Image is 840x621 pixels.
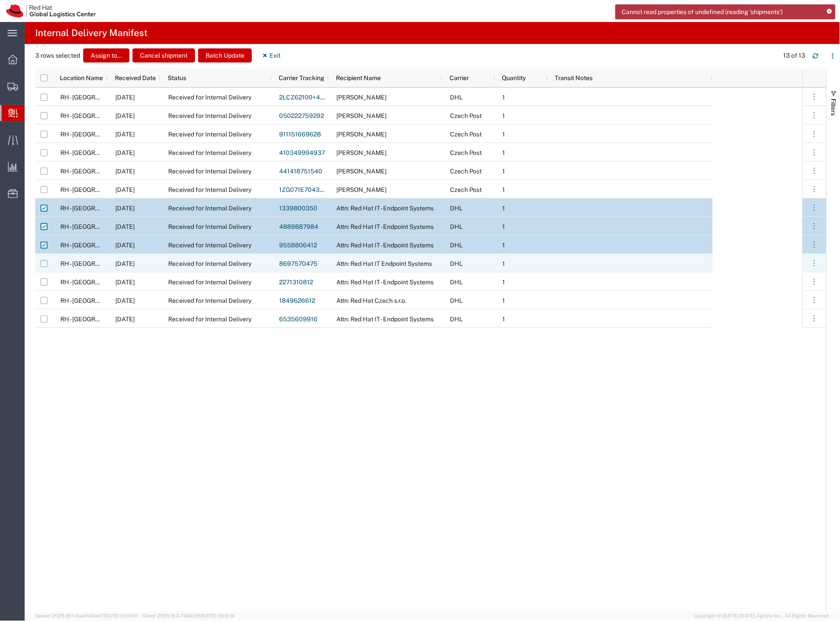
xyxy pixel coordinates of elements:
span: Received for Internal Delivery [168,316,251,323]
span: 1 [503,112,505,119]
span: Czech Post [450,112,482,119]
span: RH - Brno - Tech Park Brno - C [60,131,207,138]
span: Received for Internal Delivery [168,223,251,230]
span: Received for Internal Delivery [168,168,251,175]
span: Copyright © [DATE]-[DATE] Agistix Inc., All Rights Reserved [694,613,829,620]
span: Attn: Red Hat Czech s.r.o. [336,297,406,304]
span: 1 [503,205,505,212]
span: Location Name [60,74,103,81]
span: 3 rows selected [35,51,80,60]
span: Petr Sedlacek [336,168,387,175]
span: DHL [450,316,463,323]
span: DHL [450,94,463,101]
span: DHL [450,205,463,212]
span: Transit Notes [555,74,593,81]
span: 09/04/2025 [115,168,135,175]
span: DHL [450,260,463,267]
span: RH - Brno - Tech Park Brno - B [60,94,206,101]
span: Serhii Turivnyi [336,131,387,138]
button: Cancel shipment [133,48,195,62]
span: 1 [503,260,505,267]
img: logo [6,4,96,18]
span: 09/04/2025 [115,149,135,156]
span: 1 [503,316,505,323]
span: Attn: Red Hat IT - Endpoint Systems [336,223,434,230]
span: 1 [503,168,505,175]
a: 1339800350 [279,205,317,212]
span: 09/04/2025 [115,260,135,267]
a: 4889887984 [279,223,318,230]
span: Received for Internal Delivery [168,279,251,286]
span: Server: 2025.18.0-daa1fe12ee7 [35,614,138,619]
a: 911151669628 [279,131,321,138]
span: 09/04/2025 [115,242,135,249]
span: 1 [503,131,505,138]
span: Received for Internal Delivery [168,297,251,304]
span: Attn: Red Hat IT - Endpoint Systems [336,205,434,212]
span: Received for Internal Delivery [168,112,251,119]
h4: Internal Delivery Manifest [35,22,147,44]
a: 8697570475 [279,260,317,267]
span: Received for Internal Delivery [168,242,251,249]
a: 9558806412 [279,242,317,249]
a: 2LCZ62100+40000000 [279,94,348,101]
span: Quantity [502,74,526,81]
button: Assign to... [83,48,129,62]
span: 09/04/2025 [115,279,135,286]
span: [DATE] 08:10:16 [201,614,235,619]
span: Received for Internal Delivery [168,260,251,267]
span: 09/04/2025 [115,112,135,119]
span: Marek Vacula [336,149,387,156]
a: 1849626612 [279,297,315,304]
span: RH - Brno - Tech Park Brno - B [60,279,206,286]
span: RH - Brno - Tech Park Brno - B [60,297,206,304]
span: DHL [450,297,463,304]
span: RH - Brno - Tech Park Brno - B [60,316,206,323]
span: Cannot read properties of undefined (reading 'shipments') [622,7,783,17]
span: DHL [450,279,463,286]
span: DHL [450,242,463,249]
span: Received for Internal Delivery [168,205,251,212]
span: RH - Brno - Tech Park Brno - C [60,149,207,156]
a: 6535609916 [279,316,317,323]
span: RH - Brno - Tech Park Brno - B [60,168,206,175]
span: RH - Brno - Tech Park Brno - B [60,242,206,249]
span: RH - Brno - Tech Park Brno - C [60,112,207,119]
span: Received for Internal Delivery [168,149,251,156]
span: Attn: Red Hat IT - Endpoint Systems [336,316,434,323]
a: 1ZG071E70436015414 [279,186,345,193]
span: 09/04/2025 [115,186,135,193]
span: 1 [503,94,505,101]
span: Czech Post [450,131,482,138]
span: Received for Internal Delivery [168,94,251,101]
span: 1 [503,149,505,156]
span: Status [168,74,186,81]
span: RH - Brno - Tech Park Brno - B [60,205,206,212]
a: 2271310812 [279,279,313,286]
a: 441418751540 [279,168,322,175]
span: 1 [503,223,505,230]
span: Received for Internal Delivery [168,186,251,193]
span: RH - Brno - Tech Park Brno - B [60,223,206,230]
span: Dominik Galovic [336,94,387,101]
span: 09/04/2025 [115,205,135,212]
span: 09/04/2025 [115,297,135,304]
span: Vega Cherkassovova [336,186,387,193]
span: Received Date [115,74,156,81]
span: Carrier Tracking [279,74,324,81]
span: Czech Post [450,186,482,193]
span: Attn: Red Hat IT - Endpoint Systems [336,279,434,286]
span: Recipient Name [336,74,381,81]
span: DHL [450,223,463,230]
span: RH - Brno - Tech Park Brno - B [60,260,206,267]
span: Czech Post [450,149,482,156]
span: [DATE] 10:04:51 [103,614,138,619]
span: Filters [830,99,837,116]
span: 09/04/2025 [115,131,135,138]
span: Carrier [449,74,469,81]
span: Attn: Red Hat IT - Endpoint Systems [336,242,434,249]
span: 09/04/2025 [115,94,135,101]
span: 09/04/2025 [115,316,135,323]
span: Attn: Red Hat IT Endpoint Systems [336,260,432,267]
span: 09/04/2025 [115,223,135,230]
